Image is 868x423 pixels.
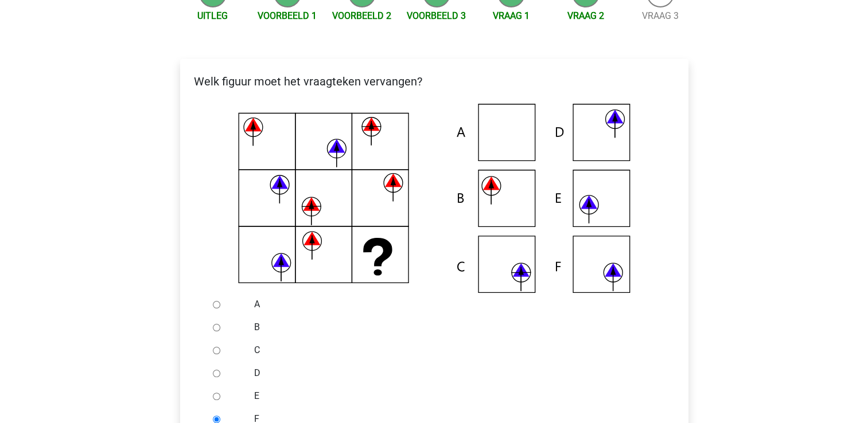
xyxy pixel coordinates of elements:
[254,320,651,334] label: B
[567,10,604,21] a: Vraag 2
[197,10,228,21] a: Uitleg
[254,297,651,311] label: A
[332,10,391,21] a: Voorbeeld 2
[254,389,651,403] label: E
[254,366,651,380] label: D
[407,10,466,21] a: Voorbeeld 3
[189,73,679,90] p: Welk figuur moet het vraagteken vervangen?
[254,343,651,357] label: C
[258,10,317,21] a: Voorbeeld 1
[493,10,530,21] a: Vraag 1
[642,10,679,21] a: Vraag 3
